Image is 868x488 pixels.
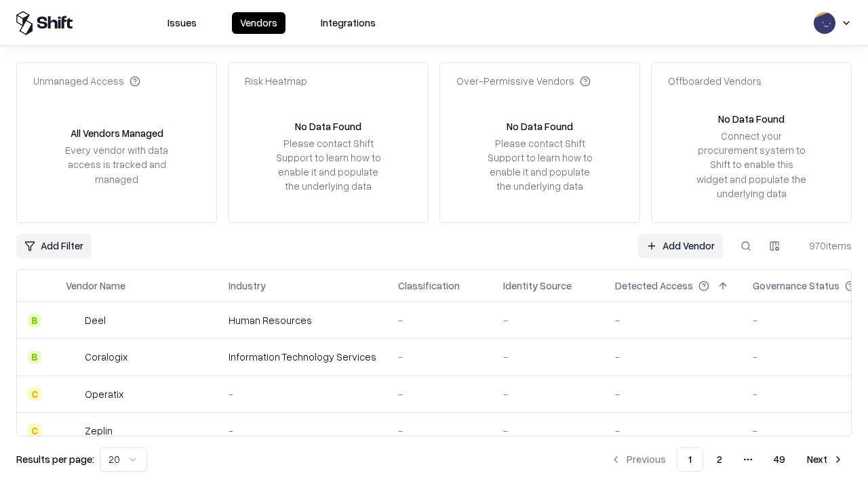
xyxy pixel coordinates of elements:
[398,424,481,438] div: -
[229,350,376,364] div: Information Technology Services
[313,12,384,34] button: Integrations
[16,234,92,258] button: Add Filter
[28,424,41,437] div: C
[668,74,762,88] div: Offboarded Vendors
[507,119,573,134] div: No Data Found
[615,279,693,293] div: Detected Access
[615,313,731,327] div: -
[85,387,123,401] div: Operatix
[16,452,94,466] p: Results per page:
[503,350,593,364] div: -
[615,424,731,438] div: -
[85,424,113,438] div: Zeplin
[229,387,376,401] div: -
[245,74,307,88] div: Risk Heatmap
[677,447,703,472] button: 1
[503,313,593,327] div: -
[229,424,376,438] div: -
[28,314,41,327] div: B
[272,136,384,194] div: Please contact Shift Support to learn how to enable it and populate the underlying data
[615,387,731,401] div: -
[398,350,481,364] div: -
[638,234,723,258] a: Add Vendor
[706,447,733,472] button: 2
[66,387,79,401] img: Operatix
[456,74,591,88] div: Over-Permissive Vendors
[66,279,125,293] div: Vendor Name
[398,313,481,327] div: -
[503,387,593,401] div: -
[799,447,852,472] button: Next
[60,143,173,186] div: Every vendor with data access is tracked and managed
[484,136,596,194] div: Please contact Shift Support to learn how to enable it and populate the underlying data
[503,424,593,438] div: -
[33,74,140,88] div: Unmanaged Access
[28,350,41,364] div: B
[66,350,79,364] img: Coralogix
[232,12,285,34] button: Vendors
[615,350,731,364] div: -
[85,313,106,327] div: Deel
[503,279,572,293] div: Identity Source
[753,279,840,293] div: Governance Status
[28,387,41,401] div: C
[159,12,205,34] button: Issues
[229,279,266,293] div: Industry
[295,119,361,134] div: No Data Found
[229,313,376,327] div: Human Resources
[763,447,796,472] button: 49
[66,314,79,327] img: Deel
[71,126,163,140] div: All Vendors Managed
[797,239,852,253] div: 970 items
[695,129,808,201] div: Connect your procurement system to Shift to enable this widget and populate the underlying data
[85,350,127,364] div: Coralogix
[398,387,481,401] div: -
[66,424,79,437] img: Zeplin
[602,447,852,472] nav: pagination
[718,112,785,126] div: No Data Found
[398,279,460,293] div: Classification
